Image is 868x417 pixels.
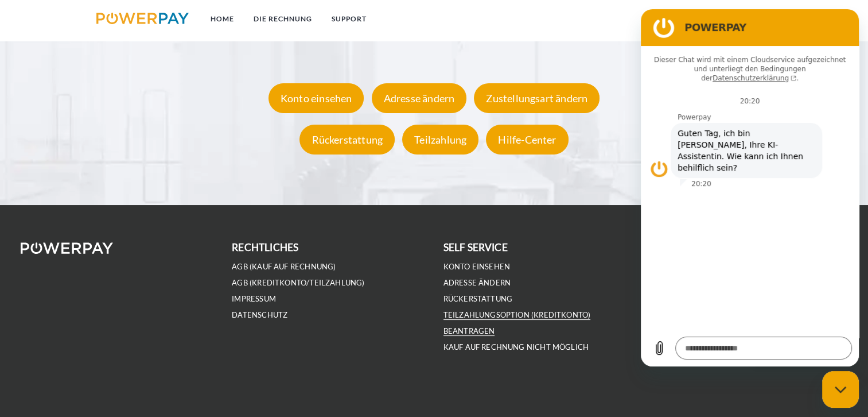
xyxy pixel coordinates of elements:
[232,294,276,304] a: IMPRESSUM
[266,92,367,105] a: Konto einsehen
[483,134,571,146] a: Hilfe-Center
[443,241,508,253] b: self service
[268,84,364,114] div: Konto einsehen
[822,371,859,408] iframe: Schaltfläche zum Öffnen des Messaging-Fensters; Konversation läuft
[471,92,602,105] a: Zustellungsart ändern
[443,294,513,304] a: Rückerstattung
[713,9,748,29] a: agb
[369,92,470,105] a: Adresse ändern
[232,262,336,272] a: AGB (Kauf auf Rechnung)
[244,9,322,29] a: DIE RECHNUNG
[399,134,481,146] a: Teilzahlung
[232,278,364,288] a: AGB (Kreditkonto/Teilzahlung)
[201,9,244,29] a: Home
[443,342,589,352] a: Kauf auf Rechnung nicht möglich
[474,84,600,114] div: Zustellungsart ändern
[443,278,511,288] a: Adresse ändern
[322,9,376,29] a: SUPPORT
[232,310,287,320] a: DATENSCHUTZ
[299,125,395,155] div: Rückerstattung
[486,125,568,155] div: Hilfe-Center
[96,13,189,24] img: logo-powerpay.svg
[443,310,591,336] a: Teilzahlungsoption (KREDITKONTO) beantragen
[297,134,398,146] a: Rückerstattung
[443,262,511,272] a: Konto einsehen
[402,125,478,155] div: Teilzahlung
[372,84,467,114] div: Adresse ändern
[641,9,859,366] iframe: Messaging-Fenster
[232,241,298,253] b: rechtliches
[21,242,113,254] img: logo-powerpay-white.svg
